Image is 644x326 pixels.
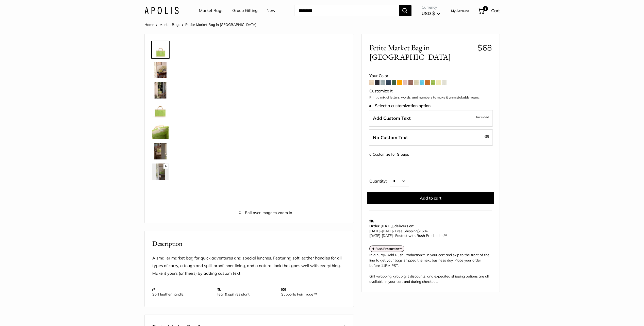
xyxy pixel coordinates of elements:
[144,7,179,14] img: Apolis
[151,81,170,100] a: Petite Market Bag in Chartreuse
[369,174,390,187] label: Quantity:
[152,82,169,99] img: Petite Market Bag in Chartreuse
[418,229,426,233] span: $150
[152,42,169,58] img: Petite Market Bag in Chartreuse
[380,229,382,233] span: -
[399,5,411,16] button: Search
[369,233,447,238] span: - Fastest with Rush Production™
[485,134,489,138] span: $5
[369,229,489,238] p: - Free Shipping +
[369,129,493,146] label: Leave Blank
[476,114,489,120] span: Included
[369,43,474,62] span: Petite Market Bag in [GEOGRAPHIC_DATA]
[217,287,276,297] p: Tear & spill resistant.
[369,252,492,284] div: In a hurry? Add Rush Production™ in your cart and skip to the front of the line to get your bags ...
[422,9,440,18] button: USD $
[159,22,180,27] a: Market Bags
[382,229,393,233] span: [DATE]
[369,95,492,100] p: Print a mix of letters, words, and numbers to make it unmistakably yours.
[369,224,414,228] strong: Order [DATE], delivers on:
[369,87,492,95] div: Customize It
[483,6,488,11] span: 1
[144,22,154,27] a: Home
[152,62,169,78] img: Petite Market Bag in Chartreuse
[152,143,169,159] img: Petite Market Bag in Chartreuse
[422,11,435,16] span: USD $
[373,135,408,140] span: No Custom Text
[369,233,380,238] span: [DATE]
[369,103,431,108] span: Select a customization option
[451,8,469,14] a: My Account
[151,162,170,181] a: Petite Market Bag in Chartreuse
[185,209,346,216] span: Roll over image to zoom in
[152,164,169,180] img: Petite Market Bag in Chartreuse
[373,152,409,157] a: Customize for Groups
[294,5,399,16] input: Search...
[369,72,492,80] div: Your Color
[484,133,489,139] span: -
[151,142,170,160] a: Petite Market Bag in Chartreuse
[152,254,346,277] p: A smaller market bag for quick adventures and special lunches. Featuring soft leather handles for...
[281,287,341,297] p: Supports Fair Trade™
[369,229,380,233] span: [DATE]
[151,122,170,140] a: Petite Market Bag in Chartreuse
[152,103,169,119] img: Petite Market Bag in Chartreuse
[375,247,402,251] strong: Rush Production™
[491,8,500,13] span: Cart
[232,7,258,14] a: Group Gifting
[151,102,170,120] a: Petite Market Bag in Chartreuse
[369,110,493,127] label: Add Custom Text
[478,7,500,15] a: 1 Cart
[422,4,440,11] span: Currency
[380,233,382,238] span: -
[152,239,346,249] h2: Description
[199,7,223,14] a: Market Bags
[373,115,411,121] span: Add Custom Text
[151,61,170,79] a: Petite Market Bag in Chartreuse
[185,22,256,27] span: Petite Market Bag in [GEOGRAPHIC_DATA]
[151,41,170,59] a: Petite Market Bag in Chartreuse
[152,123,169,139] img: Petite Market Bag in Chartreuse
[367,192,494,204] button: Add to cart
[382,233,393,238] span: [DATE]
[144,21,256,28] nav: Breadcrumb
[369,151,409,158] div: or
[267,7,275,14] a: New
[477,43,492,53] span: $68
[152,287,212,297] p: Soft leather handle.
